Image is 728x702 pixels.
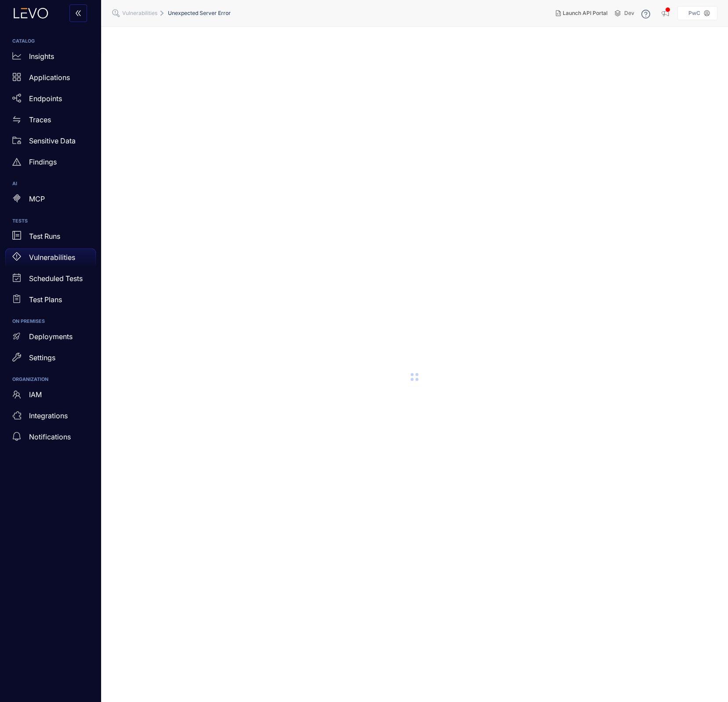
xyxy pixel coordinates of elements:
[29,116,51,124] p: Traces
[5,428,96,450] a: Notifications
[29,232,60,240] p: Test Runs
[5,249,96,270] a: Vulnerabilities
[12,157,21,166] span: warning
[12,39,89,44] h6: CATALOG
[624,10,634,16] span: Dev
[5,291,96,312] a: Test Plans
[5,153,96,174] a: Findings
[5,407,96,428] a: Integrations
[5,386,96,407] a: IAM
[29,52,54,60] p: Insights
[29,333,73,340] p: Deployments
[5,227,96,249] a: Test Runs
[29,412,68,420] p: Integrations
[5,48,96,69] a: Insights
[12,319,89,324] h6: ON PREMISES
[5,69,96,90] a: Applications
[29,296,62,303] p: Test Plans
[69,4,87,22] button: double-left
[12,219,89,224] h6: TESTS
[12,181,89,186] h6: AI
[5,111,96,132] a: Traces
[549,6,615,20] button: Launch API Portal
[168,10,231,16] span: Unexpected Server Error
[75,10,82,18] span: double-left
[5,90,96,111] a: Endpoints
[29,274,83,282] p: Scheduled Tests
[29,158,57,166] p: Findings
[5,132,96,153] a: Sensitive Data
[688,10,700,16] p: PwC
[5,190,96,212] a: MCP
[29,195,45,203] p: MCP
[29,391,42,399] p: IAM
[12,115,21,124] span: swap
[122,10,157,16] span: Vulnerabilities
[12,377,89,382] h6: ORGANIZATION
[5,270,96,291] a: Scheduled Tests
[29,137,76,145] p: Sensitive Data
[5,349,96,370] a: Settings
[29,73,70,81] p: Applications
[29,253,75,261] p: Vulnerabilities
[563,10,608,16] span: Launch API Portal
[29,95,62,102] p: Endpoints
[5,328,96,349] a: Deployments
[29,433,71,441] p: Notifications
[12,390,21,399] span: team
[29,354,55,362] p: Settings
